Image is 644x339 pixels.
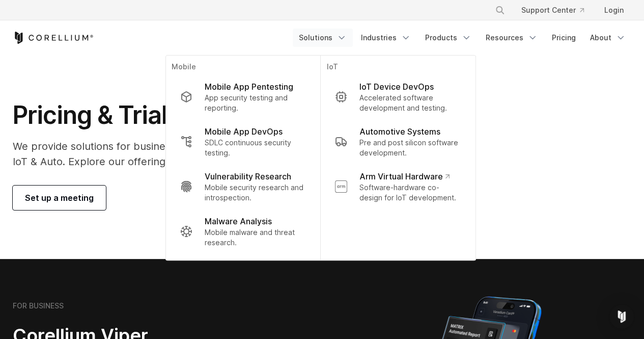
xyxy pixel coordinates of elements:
a: About [584,29,632,47]
a: IoT Device DevOps Accelerated software development and testing. [326,74,469,119]
a: Corellium Home [13,32,94,44]
h1: Pricing & Trials [13,100,418,131]
p: Mobile malware and threat research. [204,227,305,248]
a: Automotive Systems Pre and post silicon software development. [326,119,469,164]
a: Vulnerability Research Mobile security research and introspection. [172,164,314,209]
p: We provide solutions for businesses, research teams, community individuals, and IoT & Auto. Explo... [13,139,418,169]
p: SDLC continuous security testing. [204,138,305,158]
p: Mobile security research and introspection. [204,182,305,203]
a: Arm Virtual Hardware Software-hardware co-design for IoT development. [326,164,469,209]
p: Arm Virtual Hardware [359,170,449,182]
a: Solutions [293,29,353,47]
div: Navigation Menu [483,1,632,19]
a: Industries [355,29,417,47]
p: Pre and post silicon software development. [359,138,461,158]
a: Mobile App DevOps SDLC continuous security testing. [172,119,314,164]
p: Accelerated software development and testing. [359,93,461,113]
p: Malware Analysis [204,215,271,227]
a: Mobile App Pentesting App security testing and reporting. [172,74,314,119]
div: Navigation Menu [293,29,632,47]
p: Mobile App DevOps [204,125,282,138]
a: Malware Analysis Mobile malware and threat research. [172,209,314,254]
h6: FOR BUSINESS [13,301,64,310]
p: Automotive Systems [359,125,440,138]
p: IoT Device DevOps [359,81,433,93]
a: Set up a meeting [13,186,106,210]
p: IoT [326,62,469,74]
a: Login [596,1,632,19]
a: Pricing [546,29,582,47]
p: App security testing and reporting. [204,93,305,113]
button: Search [491,1,509,19]
p: Mobile App Pentesting [204,81,293,93]
p: Mobile [172,62,314,74]
a: Resources [480,29,544,47]
a: Products [419,29,478,47]
div: Open Intercom Messenger [609,304,634,329]
a: Support Center [513,1,592,19]
span: Set up a meeting [25,192,94,204]
p: Vulnerability Research [204,170,291,182]
p: Software-hardware co-design for IoT development. [359,182,461,203]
